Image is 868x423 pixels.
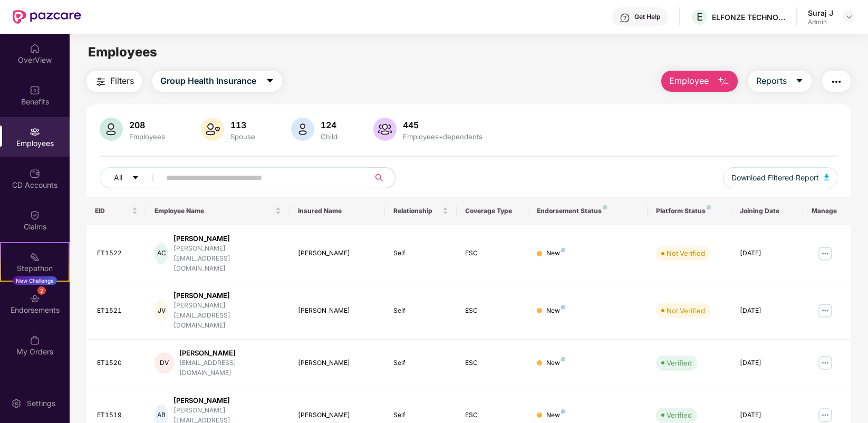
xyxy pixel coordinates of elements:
[723,167,838,188] button: Download Filtered Report
[86,197,146,225] th: EID
[228,132,257,141] div: Spouse
[100,167,164,188] button: Allcaret-down
[298,248,377,258] div: [PERSON_NAME]
[266,76,274,86] span: caret-down
[319,132,340,141] div: Child
[740,306,795,316] div: [DATE]
[30,127,40,137] img: svg+xml;base64,PHN2ZyBpZD0iRW1wbG95ZWVzIiB4bWxucz0iaHR0cDovL3d3dy53My5vcmcvMjAwMC9zdmciIHdpZHRoPS...
[669,74,709,88] span: Employee
[756,74,787,88] span: Reports
[808,18,833,26] div: Admin
[373,118,397,141] img: svg+xml;base64,PHN2ZyB4bWxucz0iaHR0cDovL3d3dy53My5vcmcvMjAwMC9zdmciIHhtbG5zOnhsaW5rPSJodHRwOi8vd3...
[740,410,795,420] div: [DATE]
[155,300,169,321] div: JV
[173,396,281,406] div: [PERSON_NAME]
[30,85,40,95] img: svg+xml;base64,PHN2ZyBpZD0iQmVuZWZpdHMiIHhtbG5zPSJodHRwOi8vd3d3LnczLm9yZy8yMDAwL3N2ZyIgd2lkdGg9Ij...
[298,306,377,316] div: [PERSON_NAME]
[740,248,795,258] div: [DATE]
[319,120,340,130] div: 124
[393,358,448,368] div: Self
[114,172,122,184] span: All
[369,174,390,182] span: search
[465,410,520,420] div: ESC
[634,13,660,21] div: Get Help
[30,293,40,304] img: svg+xml;base64,PHN2ZyBpZD0iRW5kb3JzZW1lbnRzIiB4bWxucz0iaHR0cDovL3d3dy53My5vcmcvMjAwMC9zdmciIHdpZH...
[30,335,40,345] img: svg+xml;base64,PHN2ZyBpZD0iTXlfT3JkZXJzIiBkYXRhLW5hbWU9Ik15IE9yZGVycyIgeG1sbnM9Imh0dHA6Ly93d3cudz...
[290,197,385,225] th: Insured Name
[173,291,281,301] div: [PERSON_NAME]
[155,243,169,264] div: AC
[707,205,711,209] img: svg+xml;base64,PHN2ZyB4bWxucz0iaHR0cDovL3d3dy53My5vcmcvMjAwMC9zdmciIHdpZHRoPSI4IiBoZWlnaHQ9IjgiIH...
[88,44,157,60] span: Employees
[603,205,607,209] img: svg+xml;base64,PHN2ZyB4bWxucz0iaHR0cDovL3d3dy53My5vcmcvMjAwMC9zdmciIHdpZHRoPSI4IiBoZWlnaHQ9IjgiIH...
[667,358,692,368] div: Verified
[393,248,448,258] div: Self
[127,120,167,130] div: 208
[561,357,565,361] img: svg+xml;base64,PHN2ZyB4bWxucz0iaHR0cDovL3d3dy53My5vcmcvMjAwMC9zdmciIHdpZHRoPSI4IiBoZWlnaHQ9IjgiIH...
[298,358,377,368] div: [PERSON_NAME]
[465,248,520,258] div: ESC
[795,76,804,86] span: caret-down
[30,43,40,54] img: svg+xml;base64,PHN2ZyBpZD0iSG9tZSIgeG1sbnM9Imh0dHA6Ly93d3cudzMub3JnLzIwMDAvc3ZnIiB3aWR0aD0iMjAiIG...
[393,306,448,316] div: Self
[369,167,396,188] button: search
[291,118,314,141] img: svg+xml;base64,PHN2ZyB4bWxucz0iaHR0cDovL3d3dy53My5vcmcvMjAwMC9zdmciIHhtbG5zOnhsaW5rPSJodHRwOi8vd3...
[465,306,520,316] div: ESC
[24,398,59,409] div: Settings
[30,210,40,220] img: svg+xml;base64,PHN2ZyBpZD0iQ2xhaW0iIHhtbG5zPSJodHRwOi8vd3d3LnczLm9yZy8yMDAwL3N2ZyIgd2lkdGg9IjIwIi...
[817,354,834,371] img: manageButton
[830,75,843,88] img: svg+xml;base64,PHN2ZyB4bWxucz0iaHR0cDovL3d3dy53My5vcmcvMjAwMC9zdmciIHdpZHRoPSIyNCIgaGVpZ2h0PSIyNC...
[201,118,224,141] img: svg+xml;base64,PHN2ZyB4bWxucz0iaHR0cDovL3d3dy53My5vcmcvMjAwMC9zdmciIHhtbG5zOnhsaW5rPSJodHRwOi8vd3...
[86,71,142,92] button: Filters
[100,118,123,141] img: svg+xml;base64,PHN2ZyB4bWxucz0iaHR0cDovL3d3dy53My5vcmcvMjAwMC9zdmciIHhtbG5zOnhsaW5rPSJodHRwOi8vd3...
[731,197,803,225] th: Joining Date
[385,197,457,225] th: Relationship
[740,358,795,368] div: [DATE]
[748,71,812,92] button: Reportscaret-down
[667,410,692,420] div: Verified
[817,302,834,319] img: manageButton
[13,276,57,285] div: New Challenge
[824,174,830,180] img: svg+xml;base64,PHN2ZyB4bWxucz0iaHR0cDovL3d3dy53My5vcmcvMjAwMC9zdmciIHhtbG5zOnhsaW5rPSJodHRwOi8vd3...
[546,306,565,316] div: New
[110,74,134,88] span: Filters
[146,197,290,225] th: Employee Name
[13,10,81,24] img: New Pazcare Logo
[179,348,281,358] div: [PERSON_NAME]
[845,13,853,21] img: svg+xml;base64,PHN2ZyBpZD0iRHJvcGRvd24tMzJ4MzIiIHhtbG5zPSJodHRwOi8vd3d3LnczLm9yZy8yMDAwL3N2ZyIgd2...
[731,172,819,184] span: Download Filtered Report
[97,358,138,368] div: ET1520
[465,358,520,368] div: ESC
[546,248,565,258] div: New
[661,71,738,92] button: Employee
[173,301,281,331] div: [PERSON_NAME][EMAIL_ADDRESS][DOMAIN_NAME]
[401,120,485,130] div: 445
[803,197,851,225] th: Manage
[393,410,448,420] div: Self
[97,306,138,316] div: ET1521
[228,120,257,130] div: 113
[561,409,565,414] img: svg+xml;base64,PHN2ZyB4bWxucz0iaHR0cDovL3d3dy53My5vcmcvMjAwMC9zdmciIHdpZHRoPSI4IiBoZWlnaHQ9IjgiIH...
[817,245,834,262] img: manageButton
[667,305,705,316] div: Not Verified
[173,244,281,274] div: [PERSON_NAME][EMAIL_ADDRESS][DOMAIN_NAME]
[298,410,377,420] div: [PERSON_NAME]
[94,75,107,88] img: svg+xml;base64,PHN2ZyB4bWxucz0iaHR0cDovL3d3dy53My5vcmcvMjAwMC9zdmciIHdpZHRoPSIyNCIgaGVpZ2h0PSIyNC...
[697,11,703,23] span: E
[173,234,281,244] div: [PERSON_NAME]
[97,410,138,420] div: ET1519
[712,12,786,22] div: ELFONZE TECHNOLOGIES PRIVATE LIMITED
[393,207,440,215] span: Relationship
[546,410,565,420] div: New
[1,263,69,274] div: Stepathon
[132,174,139,182] span: caret-down
[808,8,833,18] div: Suraj J
[667,248,705,258] div: Not Verified
[457,197,528,225] th: Coverage Type
[155,352,174,373] div: DV
[30,252,40,262] img: svg+xml;base64,PHN2ZyB4bWxucz0iaHR0cDovL3d3dy53My5vcmcvMjAwMC9zdmciIHdpZHRoPSIyMSIgaGVpZ2h0PSIyMC...
[155,207,273,215] span: Employee Name
[11,398,22,409] img: svg+xml;base64,PHN2ZyBpZD0iU2V0dGluZy0yMHgyMCIgeG1sbnM9Imh0dHA6Ly93d3cudzMub3JnLzIwMDAvc3ZnIiB3aW...
[97,248,138,258] div: ET1522
[537,207,640,215] div: Endorsement Status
